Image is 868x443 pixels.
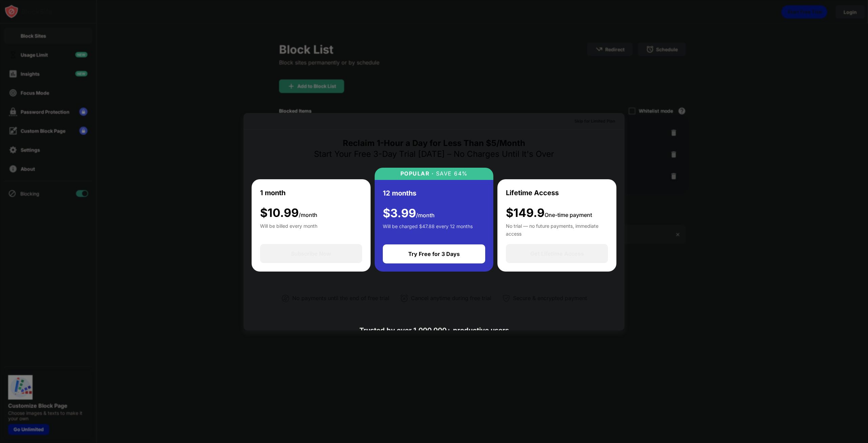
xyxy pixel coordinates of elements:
span: /month [416,212,435,219]
span: One-time payment [545,211,592,218]
div: Trusted by over 1,000,000+ productive users [252,314,616,347]
div: Lifetime Access [506,188,559,198]
div: Try Free for 3 Days [408,251,460,257]
img: not-paying [281,294,290,302]
div: No payments until the end of free trial [292,293,389,303]
img: cancel-anytime [400,294,408,302]
div: Will be billed every month [260,222,317,236]
div: $ 10.99 [260,206,317,220]
div: 12 months [383,188,416,198]
div: Skip for Limited Plan [574,118,615,125]
div: $149.9 [506,206,592,220]
div: Reclaim 1-Hour a Day for Less Than $5/Month [343,138,525,149]
div: Start Your Free 3-Day Trial [DATE] – No Charges Until It's Over [314,149,554,160]
img: secured-payment [502,294,510,302]
div: Subscribe Now [291,250,331,257]
span: /month [299,211,317,218]
div: POPULAR · [400,170,434,177]
div: SAVE 64% [434,170,468,177]
div: 1 month [260,188,285,198]
div: Secure & encrypted payment [513,293,587,303]
div: No trial — no future payments, immediate access [506,222,608,236]
div: $ 3.99 [383,206,435,220]
div: Will be charged $47.88 every 12 months [383,223,473,236]
div: Cancel anytime during free trial [411,293,491,303]
div: Get Lifetime Access [530,250,584,257]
